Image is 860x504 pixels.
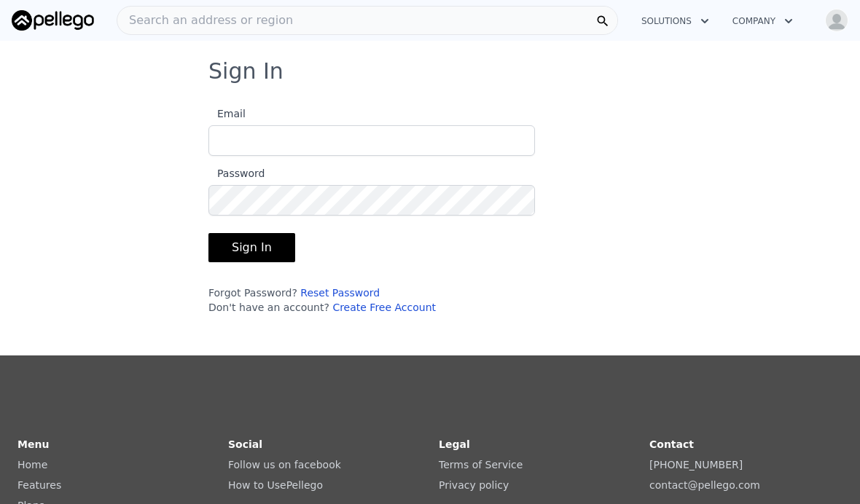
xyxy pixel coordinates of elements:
a: contact@pellego.com [649,479,760,491]
input: Password [208,185,535,216]
input: Email [208,125,535,156]
button: Solutions [630,8,721,34]
div: Forgot Password? Don't have an account? [208,286,535,315]
strong: Legal [439,438,470,450]
img: avatar [825,9,848,32]
a: Terms of Service [439,459,523,470]
a: Features [17,479,61,491]
button: Sign In [208,233,295,262]
img: Pellego [12,10,94,31]
a: Create Free Account [332,302,436,313]
span: Search an address or region [117,12,293,29]
a: Reset Password [300,287,380,299]
h3: Sign In [208,58,652,84]
span: Password [208,168,265,179]
a: Privacy policy [439,479,509,491]
span: Email [208,108,246,119]
a: Follow us on facebook [228,459,341,470]
a: [PHONE_NUMBER] [649,459,743,470]
a: Home [17,459,47,470]
a: How to UsePellego [228,479,323,491]
button: Company [721,8,805,34]
strong: Menu [17,438,49,450]
strong: Social [228,438,262,450]
strong: Contact [649,438,694,450]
